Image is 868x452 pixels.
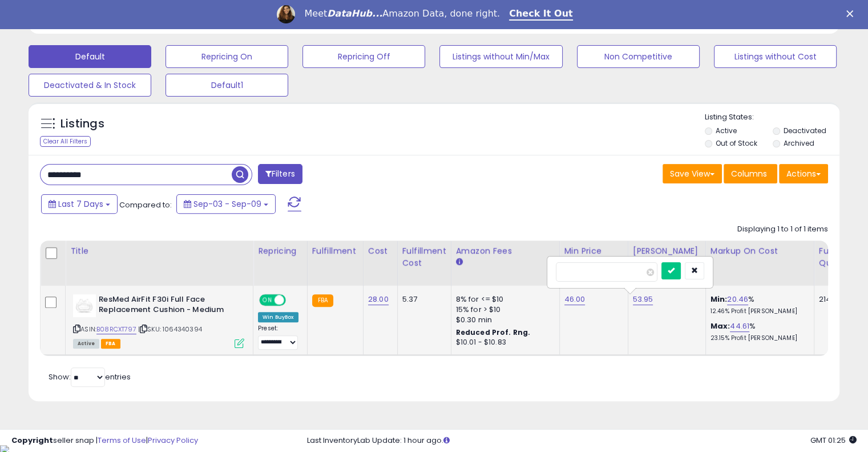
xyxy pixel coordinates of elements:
[402,245,446,269] div: Fulfillment Cost
[402,294,442,305] div: 5.37
[70,245,248,257] div: Title
[73,339,99,349] span: All listings currently available for purchase on Amazon
[439,45,562,68] button: Listings without Min/Max
[564,294,586,305] a: 46.00
[705,241,814,286] th: The percentage added to the cost of goods (COGS) that forms the calculator for Min & Max prices.
[710,321,730,331] b: Max:
[710,307,805,315] p: 12.46% Profit [PERSON_NAME]
[779,164,828,183] button: Actions
[368,245,393,257] div: Cost
[327,8,382,19] i: DataHub...
[737,224,828,235] div: Displaying 1 to 1 of 1 items
[724,164,777,183] button: Columns
[710,321,805,342] div: %
[710,245,809,257] div: Markup on Cost
[176,194,276,214] button: Sep-03 - Sep-09
[819,294,854,305] div: 214
[284,295,302,305] span: OFF
[710,294,728,305] b: Min:
[731,168,767,179] span: Columns
[577,45,700,68] button: Non Competitive
[101,339,120,349] span: FBA
[304,8,500,19] div: Meet Amazon Data, done right.
[710,294,805,315] div: %
[165,74,288,97] button: Default1
[73,294,96,317] img: 21wRG9zrw3L._SL40_.jpg
[456,257,463,267] small: Amazon Fees.
[60,116,104,132] h5: Listings
[193,198,261,210] span: Sep-03 - Sep-09
[98,435,146,446] a: Terms of Use
[73,294,244,347] div: ASIN:
[41,194,118,214] button: Last 7 Days
[633,294,653,305] a: 53.95
[456,294,551,305] div: 8% for <= $10
[714,45,837,68] button: Listings without Cost
[810,435,857,446] span: 2025-09-18 01:25 GMT
[11,435,198,446] div: seller snap | |
[509,8,573,21] a: Check It Out
[302,45,425,68] button: Repricing Off
[307,435,857,446] div: Last InventoryLab Update: 1 hour ago.
[456,315,551,325] div: $0.30 min
[710,334,805,342] p: 23.15% Profit [PERSON_NAME]
[730,321,749,332] a: 44.61
[49,371,131,382] span: Show: entries
[456,305,551,315] div: 15% for > $10
[40,136,91,147] div: Clear All Filters
[138,325,202,334] span: | SKU: 1064340394
[456,327,531,337] b: Reduced Prof. Rng.
[846,10,858,17] div: Close
[99,294,237,318] b: ResMed AirFit F30i Full Face Replacement Cushion - Medium
[148,435,198,446] a: Privacy Policy
[11,435,53,446] strong: Copyright
[119,199,172,210] span: Compared to:
[783,138,814,148] label: Archived
[29,74,151,97] button: Deactivated & In Stock
[456,245,555,257] div: Amazon Fees
[258,312,298,322] div: Win BuyBox
[258,325,298,350] div: Preset:
[783,126,826,135] label: Deactivated
[312,294,333,307] small: FBA
[258,164,302,184] button: Filters
[58,198,103,210] span: Last 7 Days
[368,294,389,305] a: 28.00
[29,45,151,68] button: Default
[260,295,274,305] span: ON
[716,126,737,135] label: Active
[663,164,722,183] button: Save View
[819,245,858,269] div: Fulfillable Quantity
[705,112,839,123] p: Listing States:
[727,294,748,305] a: 20.46
[96,325,136,334] a: B08RCXT797
[716,138,757,148] label: Out of Stock
[258,245,302,257] div: Repricing
[277,5,295,23] img: Profile image for Georgie
[312,245,358,257] div: Fulfillment
[456,338,551,347] div: $10.01 - $10.83
[564,245,623,257] div: Min Price
[633,245,701,257] div: [PERSON_NAME]
[165,45,288,68] button: Repricing On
